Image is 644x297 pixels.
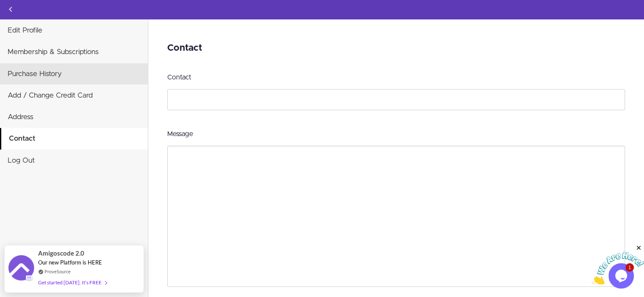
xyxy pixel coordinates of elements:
label: Contact [167,73,191,82]
svg: Back to courses [6,4,16,14]
h2: Contact [167,43,625,53]
label: Message [167,129,193,139]
a: Contact [1,128,148,149]
span: Amigoscode 2.0 [38,248,84,258]
iframe: chat widget [591,244,644,284]
div: Get started [DATE]. It's FREE [38,278,107,287]
img: provesource social proof notification image [8,255,34,283]
a: ProveSource [44,268,71,275]
span: Our new Platform is HERE [38,259,102,266]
